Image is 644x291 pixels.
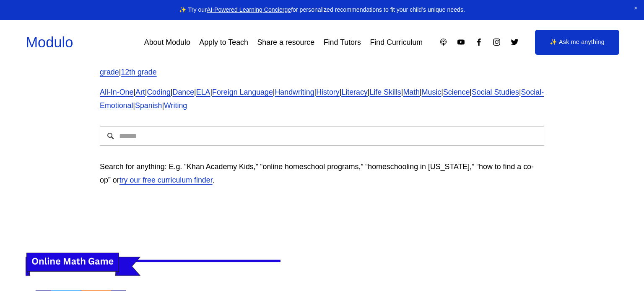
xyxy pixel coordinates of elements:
[100,85,544,112] p: | | | | | | | | | | | | | | | |
[26,34,73,50] a: Modulo
[100,88,133,96] a: All-In-One
[100,54,536,76] a: 11th grade
[199,35,248,50] a: Apply to Teach
[475,38,483,46] a: Facebook
[341,88,367,96] a: Literacy
[173,88,195,96] a: Dance
[119,176,213,184] a: try our free curriculum finder
[212,88,273,96] a: Foreign Language
[443,88,470,96] a: Science
[457,38,465,46] a: YouTube
[535,30,619,54] a: ✨ Ask me anything
[439,38,448,46] a: Apple Podcasts
[147,88,171,96] a: Coding
[316,88,339,96] a: History
[121,68,156,76] a: 12th grade
[164,101,187,110] a: Writing
[100,126,544,146] input: Search
[369,88,401,96] a: Life Skills
[207,6,291,13] a: AI-Powered Learning Concierge
[324,35,361,50] a: Find Tutors
[370,35,423,50] a: Find Curriculum
[403,88,420,96] a: Math
[144,35,190,50] a: About Modulo
[135,101,162,110] a: Spanish
[100,52,544,79] p: | | | | | | | | | | | | |
[510,38,519,46] a: Twitter
[257,35,314,50] a: Share a resource
[422,88,441,96] a: Music
[472,88,519,96] a: Social Studies
[100,160,544,187] p: Search for anything: E.g. “Khan Academy Kids,” “online homeschool programs,” “homeschooling in [U...
[275,88,314,96] a: Handwriting
[196,88,210,96] a: ELA
[492,38,501,46] a: Instagram
[135,88,145,96] a: Art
